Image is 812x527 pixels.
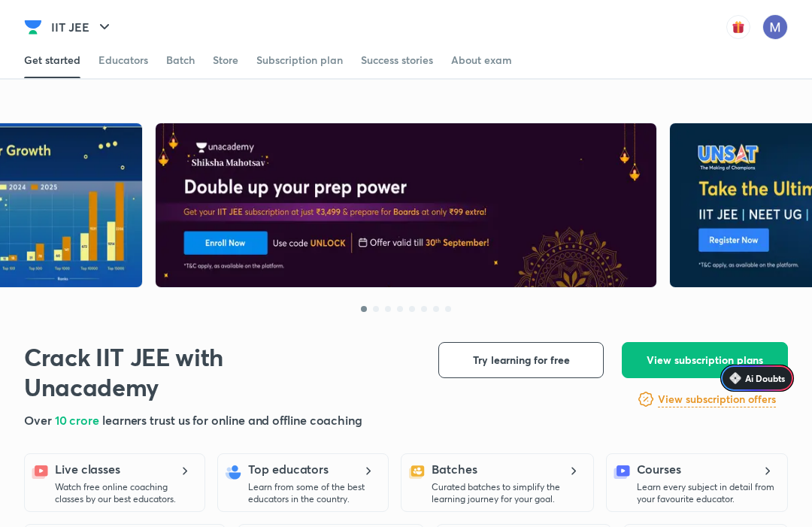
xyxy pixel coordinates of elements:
h6: View subscription offers [658,392,776,407]
span: learners trust us for online and offline coaching [102,412,362,428]
div: Educators [98,53,148,68]
a: Store [213,42,238,78]
span: Try learning for free [473,353,570,368]
div: Get started [24,53,80,68]
div: About exam [451,53,512,68]
a: Success stories [361,42,433,78]
span: View subscription plans [647,353,763,368]
a: Subscription plan [256,42,343,78]
h5: Courses [637,460,681,478]
div: Success stories [361,53,433,68]
button: IIT JEE [42,12,123,42]
p: Learn every subject in detail from your favourite educator. [637,481,778,505]
p: Watch free online coaching classes by our best educators. [55,481,195,505]
img: Company Logo [24,18,42,36]
img: avatar [726,15,750,39]
div: Batch [166,53,195,68]
button: Try learning for free [438,342,604,378]
a: Get started [24,42,80,78]
p: Curated batches to simplify the learning journey for your goal. [432,481,583,505]
a: About exam [451,42,512,78]
img: Mangilal Choudhary [762,14,788,40]
span: Over [24,412,55,428]
a: View subscription offers [658,390,776,408]
img: Icon [729,372,741,384]
h5: Batches [432,460,477,478]
p: Learn from some of the best educators in the country. [248,481,379,505]
span: Ai Doubts [745,372,785,384]
span: 10 crore [55,412,102,428]
div: Subscription plan [256,53,343,68]
div: Store [213,53,238,68]
a: Batch [166,42,195,78]
h1: Crack IIT JEE with Unacademy [24,342,330,402]
h5: Live classes [55,460,120,478]
button: View subscription plans [622,342,788,378]
h5: Top educators [248,460,329,478]
a: Educators [98,42,148,78]
a: Ai Doubts [720,365,794,392]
